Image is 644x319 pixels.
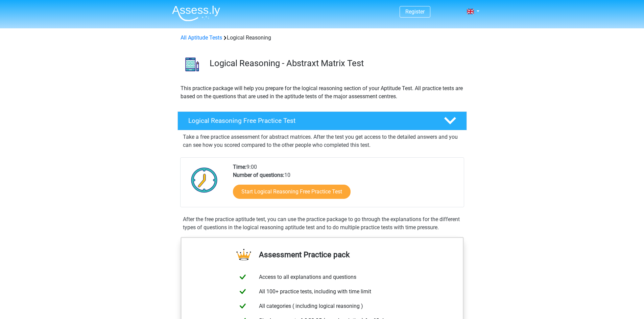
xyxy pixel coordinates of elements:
[233,172,284,178] b: Number of questions:
[178,34,467,42] div: Logical Reasoning
[188,117,433,125] h4: Logical Reasoning Free Practice Test
[228,163,463,207] div: 9:00 10
[233,185,351,199] a: Start Logical Reasoning Free Practice Test
[172,5,220,21] img: Assessly
[405,8,425,15] a: Register
[180,215,464,232] div: After the free practice aptitude test, you can use the practice package to go through the explana...
[175,111,470,130] a: Logical Reasoning Free Practice Test
[178,50,207,79] img: logical reasoning
[233,164,246,170] b: Time:
[187,163,221,197] img: Clock
[181,34,222,41] a: All Aptitude Tests
[181,84,464,101] p: This practice package will help you prepare for the logical reasoning section of your Aptitude Te...
[183,133,461,149] p: Take a free practice assessment for abstract matrices. After the test you get access to the detai...
[210,58,461,69] h3: Logical Reasoning - Abstraxt Matrix Test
